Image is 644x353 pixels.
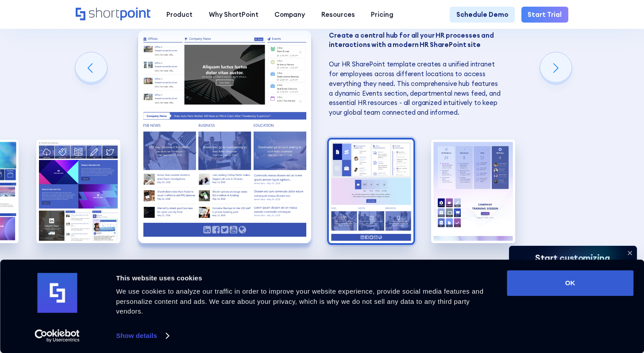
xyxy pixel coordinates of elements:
div: 4 / 6 [138,31,311,243]
a: Why ShortPoint [201,7,266,23]
a: Usercentrics Cookiebot - opens in a new window [19,329,96,342]
div: Product [166,10,193,19]
img: logo [37,273,77,313]
a: Home [76,8,150,22]
a: Start Trial [521,7,568,23]
a: Show details [116,329,168,342]
div: Why ShortPoint [209,10,258,19]
a: Resources [313,7,362,23]
div: Pricing [371,10,393,19]
strong: Create a central hub for all your HR processes and interactions with a modern HR SharePoint site ‍ ‍ [329,31,494,49]
div: 6 / 6 [431,140,516,243]
p: Our HR SharePoint template creates a unified intranet for employees across different locations to... [329,31,502,117]
div: Next slide [540,52,572,84]
div: 5 / 6 [329,140,413,243]
div: Resources [321,10,355,19]
div: 3 / 6 [36,140,121,243]
a: Company [266,7,313,23]
a: Product [158,7,201,23]
a: Schedule Demo [450,7,515,23]
span: We use cookies to analyze our traffic in order to improve your website experience, provide social... [116,287,483,315]
div: Previous slide [75,52,107,84]
button: OK [507,270,633,296]
img: SharePoint Template for HR [36,140,121,243]
img: HR SharePoint Sites Examples [431,140,516,243]
div: This website uses cookies [116,273,497,283]
a: Pricing [363,7,401,23]
img: Top SharePoint Templates for 2025 [329,140,413,243]
div: Company [274,10,305,19]
img: Designing a SharePoint site for HR [138,31,311,243]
